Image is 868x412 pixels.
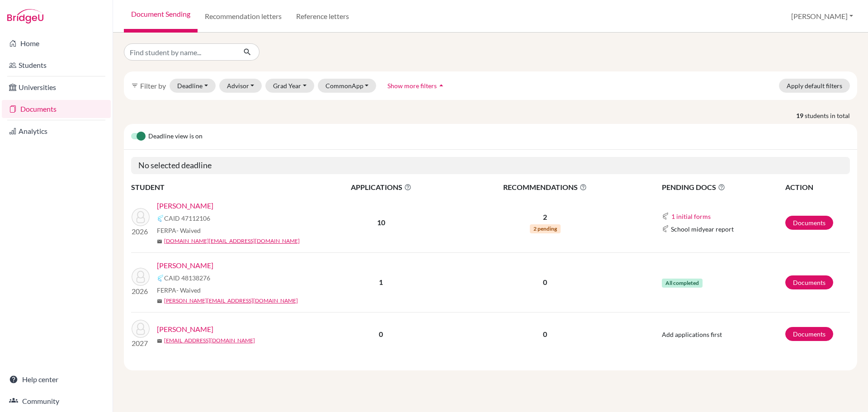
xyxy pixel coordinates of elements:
button: Show more filtersarrow_drop_up [380,79,453,93]
p: 2026 [132,286,150,297]
span: Show more filters [387,82,437,90]
b: 0 [379,330,383,338]
img: Bridge-U [7,9,43,24]
button: [PERSON_NAME] [787,8,857,25]
button: Apply default filters [779,79,850,93]
i: arrow_drop_up [437,81,446,90]
img: Common App logo [662,225,669,232]
a: [PERSON_NAME] [157,324,213,335]
button: CommonApp [318,79,377,93]
button: Advisor [219,79,262,93]
span: All completed [662,279,703,288]
p: 2 [451,212,640,223]
th: ACTION [785,181,850,193]
a: Analytics [2,122,111,140]
span: Deadline view is on [148,131,203,142]
img: Common App logo [662,213,669,220]
a: [PERSON_NAME] [157,200,213,211]
a: Home [2,34,111,52]
strong: 19 [796,111,805,120]
span: Add applications first [662,331,722,338]
a: Universities [2,78,111,96]
span: PENDING DOCS [662,182,784,193]
img: Common App logo [157,215,164,222]
span: mail [157,298,162,304]
span: FERPA [157,285,201,295]
span: students in total [805,111,857,120]
b: 10 [377,218,385,227]
i: filter_list [131,82,138,89]
span: - Waived [176,227,201,234]
span: - Waived [176,286,201,294]
img: Bartolozzi, Flavia [132,320,150,338]
button: 1 initial forms [671,211,711,222]
a: Documents [785,275,833,289]
p: 0 [451,277,640,288]
button: Grad Year [265,79,314,93]
img: Abusrewil, Adam [132,268,150,286]
span: 2 pending [530,224,561,233]
a: [PERSON_NAME] [157,260,213,271]
h5: No selected deadline [131,157,850,174]
span: mail [157,239,162,244]
a: Documents [785,327,833,341]
span: RECOMMENDATIONS [451,182,640,193]
span: FERPA [157,226,201,235]
a: Students [2,56,111,74]
img: Wang, Xuanya [132,208,150,226]
a: Help center [2,370,111,388]
img: Common App logo [157,275,164,282]
b: 1 [379,278,383,286]
a: [EMAIL_ADDRESS][DOMAIN_NAME] [164,336,255,345]
span: Filter by [140,81,166,90]
span: CAID 48138276 [164,273,210,283]
a: Documents [785,216,833,230]
p: 2026 [132,226,150,237]
span: CAID 47112106 [164,213,210,223]
span: School midyear report [671,224,734,234]
p: 2027 [132,338,150,349]
a: [DOMAIN_NAME][EMAIL_ADDRESS][DOMAIN_NAME] [164,237,300,245]
button: Deadline [170,79,216,93]
a: [PERSON_NAME][EMAIL_ADDRESS][DOMAIN_NAME] [164,297,298,305]
input: Find student by name... [124,43,236,61]
a: Community [2,392,111,410]
p: 0 [451,329,640,340]
span: APPLICATIONS [312,182,450,193]
a: Documents [2,100,111,118]
span: mail [157,338,162,344]
th: STUDENT [131,181,312,193]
